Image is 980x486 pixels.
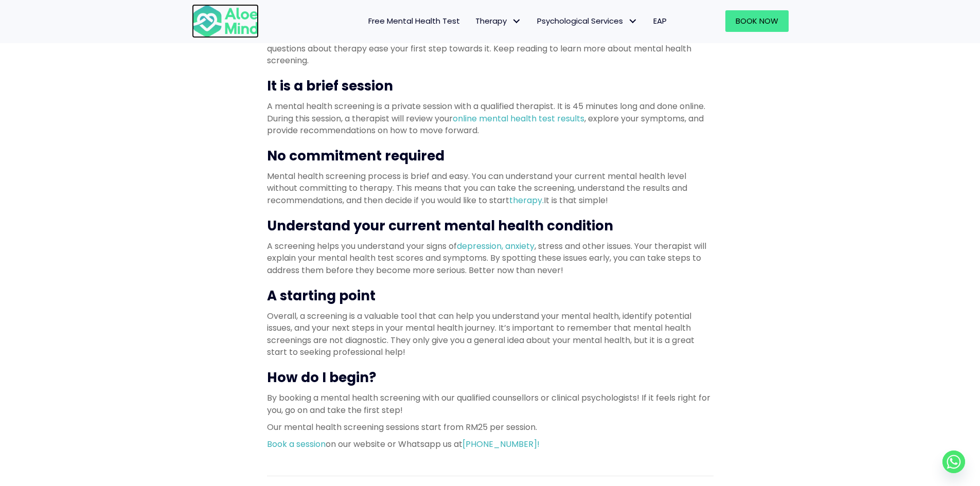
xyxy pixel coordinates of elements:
[646,10,674,32] a: EAP
[267,368,714,387] h3: How do I begin?
[267,310,714,358] p: Overall, a screening is a valuable tool that can help you understand your mental health, identify...
[453,113,584,124] a: online mental health test results
[509,194,544,206] a: therapy.
[462,438,540,450] a: [PHONE_NUMBER]!
[468,10,529,32] a: TherapyTherapy: submenu
[361,10,468,32] a: Free Mental Health Test
[537,15,638,26] span: Psychological Services
[509,14,524,29] span: Therapy: submenu
[626,14,640,29] span: Psychological Services: submenu
[725,10,789,32] a: Book Now
[475,15,522,26] span: Therapy
[192,4,259,38] img: Aloe Mind Malaysia | Mental Healthcare Services in Malaysia and Singapore
[267,421,714,433] p: Our mental health screening sessions start from RM25 per session.
[267,77,714,95] h3: It is a brief session
[267,147,714,165] h3: No commitment required
[942,451,965,473] a: Whatsapp
[267,392,714,416] p: By booking a mental health screening with our qualified counsellors or clinical psychologists! If...
[505,240,534,252] a: anxiety
[267,30,714,66] p: First step towards therapy can be difficult and scary. An online mental health screening can help...
[267,240,714,276] p: A screening helps you understand your signs of , stress and other issues. Your therapist will exp...
[267,170,714,206] p: Mental health screening process is brief and easy. You can understand your current mental health ...
[457,240,503,252] a: depression,
[267,100,714,136] p: A mental health screening is a private session with a qualified therapist. It is 45 minutes long ...
[529,10,646,32] a: Psychological ServicesPsychological Services: submenu
[267,438,714,450] p: on our website or Whatsapp us at
[272,10,674,32] nav: Menu
[267,217,714,235] h3: Understand your current mental health condition
[267,286,714,305] h3: A starting point
[653,15,667,26] span: EAP
[736,15,778,26] span: Book Now
[267,438,326,450] a: Book a session
[368,15,460,26] span: Free Mental Health Test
